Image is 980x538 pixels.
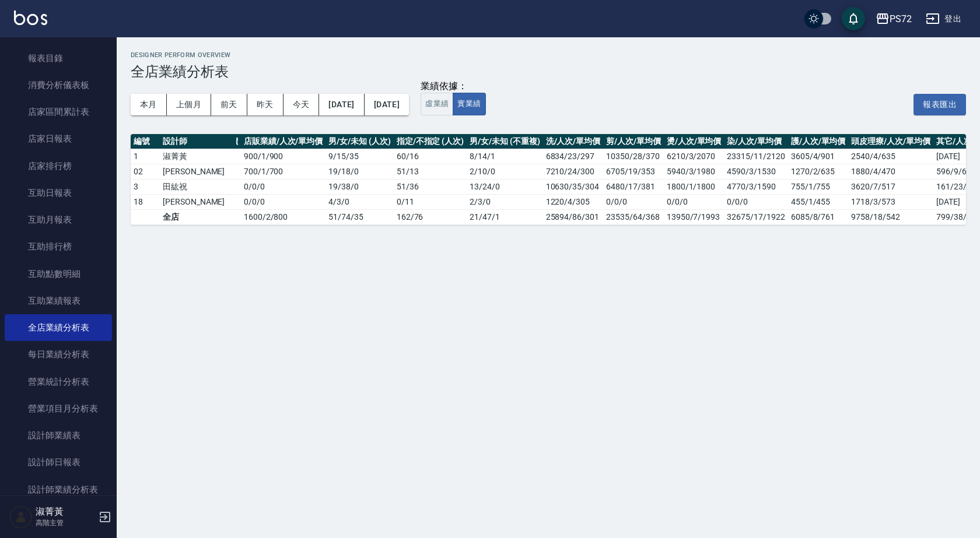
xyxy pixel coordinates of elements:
td: [PERSON_NAME] [160,164,236,179]
button: 登出 [921,8,966,30]
td: 1270/2/635 [788,164,849,179]
a: 每日業績分析表 [5,341,112,368]
a: 報表匯出 [914,98,966,109]
td: 淑菁黃 [160,149,236,164]
td: 9758/18/542 [848,209,933,224]
td: 6480/17/381 [603,179,664,194]
button: 本月 [131,94,167,115]
td: 02 [131,164,160,179]
button: 今天 [283,94,320,115]
td: 1718/3/573 [848,194,933,209]
td: 2 / 10 / 0 [467,164,542,179]
th: 護/人次/單均價 [788,134,849,149]
th: 男/女/未知 (人次) [325,134,393,149]
td: 1880/4/470 [848,164,933,179]
td: 3620/7/517 [848,179,933,194]
th: 剪/人次/單均價 [603,134,664,149]
td: 21 / 47 / 1 [467,209,542,224]
th: 染/人次/單均價 [724,134,787,149]
td: 162 / 76 [394,209,467,224]
button: 報表匯出 [914,94,966,115]
td: 9 / 15 / 35 [325,149,393,164]
td: 25894/86/301 [543,209,604,224]
th: 洗/人次/單均價 [543,134,604,149]
button: 實業績 [453,93,485,115]
th: 男/女/未知 (不重複) [467,134,542,149]
td: 0 / 0 / 0 [241,194,325,209]
img: Logo [14,10,47,25]
a: 互助日報表 [5,180,112,206]
h3: 全店業績分析表 [131,64,966,80]
div: PS72 [890,12,912,26]
td: 700 / 1 / 700 [241,164,325,179]
td: 13950/7/1993 [664,209,724,224]
button: 上個月 [167,94,211,115]
a: 設計師業績分析表 [5,476,112,503]
td: 1600 / 2 / 800 [241,209,325,224]
td: 10630/35/304 [543,179,604,194]
td: 0 / 11 [394,194,467,209]
a: 全店業績分析表 [5,314,112,341]
th: 頭皮理療/人次/單均價 [848,134,933,149]
td: 田紘祝 [160,179,236,194]
button: save [842,7,865,30]
td: 6834/23/297 [543,149,604,164]
td: 1800/1/1800 [664,179,724,194]
td: 455/1/455 [788,194,849,209]
td: 6085/8/761 [788,209,849,224]
td: 6705/19/353 [603,164,664,179]
button: 前天 [211,94,247,115]
td: 23535/64/368 [603,209,664,224]
td: 13 / 24 / 0 [467,179,542,194]
a: 互助月報表 [5,206,112,233]
td: 51 / 36 [394,179,467,194]
h2: Designer Perform Overview [131,51,966,59]
td: 0/0/0 [664,194,724,209]
th: 燙/人次/單均價 [664,134,724,149]
td: 755/1/755 [788,179,849,194]
a: 營業項目月分析表 [5,395,112,422]
td: 4590/3/1530 [724,164,787,179]
td: 19 / 38 / 0 [325,179,393,194]
td: 18 [131,194,160,209]
a: 消費分析儀表板 [5,72,112,99]
td: 6210/3/2070 [664,149,724,164]
td: 10350/28/370 [603,149,664,164]
td: 23315/11/2120 [724,149,787,164]
td: 3 [131,179,160,194]
td: 1 [131,149,160,164]
td: 4 / 3 / 0 [325,194,393,209]
a: 店家區間累計表 [5,99,112,125]
a: 店家排行榜 [5,153,112,180]
td: 8 / 14 / 1 [467,149,542,164]
td: 全店 [160,209,236,224]
td: 4770/3/1590 [724,179,787,194]
button: [DATE] [319,94,364,115]
td: 0/0/0 [724,194,787,209]
td: 19 / 18 / 0 [325,164,393,179]
a: 店家日報表 [5,125,112,152]
td: 2540/4/635 [848,149,933,164]
td: 3605/4/901 [788,149,849,164]
td: 0/0/0 [603,194,664,209]
img: Person [9,505,33,529]
button: 虛業績 [421,93,453,115]
button: [DATE] [365,94,409,115]
a: 報表目錄 [5,45,112,72]
td: 2 / 3 / 0 [467,194,542,209]
a: 互助點數明細 [5,261,112,287]
th: 編號 [131,134,160,149]
a: 營業統計分析表 [5,368,112,395]
td: 7210/24/300 [543,164,604,179]
td: 5940/3/1980 [664,164,724,179]
td: 51 / 13 [394,164,467,179]
td: 1220/4/305 [543,194,604,209]
a: 設計師業績表 [5,422,112,449]
button: PS72 [871,7,916,31]
a: 互助排行榜 [5,233,112,260]
td: 60 / 16 [394,149,467,164]
th: 指定/不指定 (人次) [394,134,467,149]
th: 設計師 [160,134,236,149]
td: 0 / 0 / 0 [241,179,325,194]
td: 51 / 74 / 35 [325,209,393,224]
